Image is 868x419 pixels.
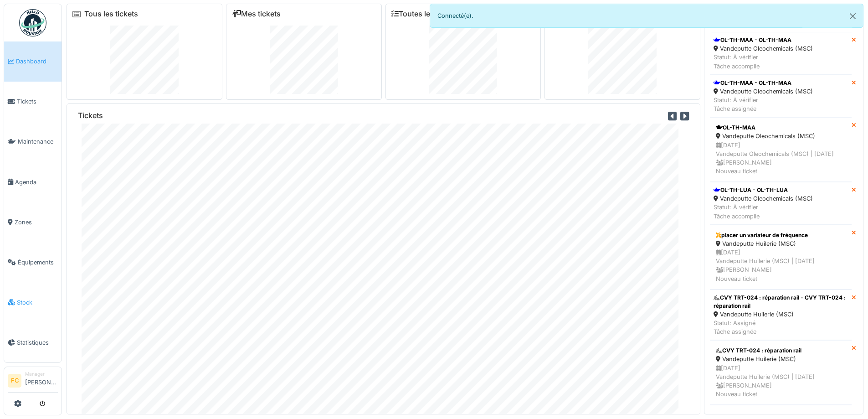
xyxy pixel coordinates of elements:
[716,355,846,363] div: Vandeputte Huilerie (MSC)
[18,137,58,146] span: Maintenance
[710,340,852,405] a: CVY TRT-024 : réparation rail Vandeputte Huilerie (MSC) [DATE]Vandeputte Huilerie (MSC) | [DATE] ...
[8,374,21,388] li: FC
[430,4,864,28] div: Connecté(e).
[25,371,58,378] div: Manager
[78,111,103,120] h6: Tickets
[16,57,58,66] span: Dashboard
[19,9,46,36] img: Badge_color-CXgf-gQk.svg
[8,371,58,393] a: FC Manager[PERSON_NAME]
[714,203,813,220] div: Statut: À vérifier Tâche accomplie
[714,36,813,44] div: OL-TH-MAA - OL-TH-MAA
[17,298,58,307] span: Stock
[716,132,846,140] div: Vandeputte Oleochemicals (MSC)
[714,79,813,87] div: OL-TH-MAA - OL-TH-MAA
[714,294,848,310] div: CVY TRT-024 : réparation rail - CVY TRT-024 : réparation rail
[716,248,846,283] div: [DATE] Vandeputte Huilerie (MSC) | [DATE] [PERSON_NAME] Nouveau ticket
[4,82,62,122] a: Tickets
[716,231,846,239] div: placer un variateur de fréquence
[714,310,848,319] div: Vandeputte Huilerie (MSC)
[4,122,62,162] a: Maintenance
[716,124,846,132] div: OL-TH-MAA
[4,322,62,362] a: Statistiques
[25,371,58,390] li: [PERSON_NAME]
[15,218,58,227] span: Zones
[710,225,852,290] a: placer un variateur de fréquence Vandeputte Huilerie (MSC) [DATE]Vandeputte Huilerie (MSC) | [DAT...
[714,53,813,70] div: Statut: À vérifier Tâche accomplie
[714,186,813,194] div: OL-TH-LUA - OL-TH-LUA
[842,4,863,28] button: Close
[391,10,459,18] a: Toutes les tâches
[4,162,62,202] a: Agenda
[710,117,852,182] a: OL-TH-MAA Vandeputte Oleochemicals (MSC) [DATE]Vandeputte Oleochemicals (MSC) | [DATE] [PERSON_NA...
[716,364,846,399] div: [DATE] Vandeputte Huilerie (MSC) | [DATE] [PERSON_NAME] Nouveau ticket
[716,239,846,248] div: Vandeputte Huilerie (MSC)
[84,10,138,18] a: Tous les tickets
[714,96,813,113] div: Statut: À vérifier Tâche assignée
[15,178,58,186] span: Agenda
[4,242,62,282] a: Équipements
[232,10,281,18] a: Mes tickets
[714,87,813,96] div: Vandeputte Oleochemicals (MSC)
[4,41,62,82] a: Dashboard
[710,290,852,341] a: CVY TRT-024 : réparation rail - CVY TRT-024 : réparation rail Vandeputte Huilerie (MSC) Statut: A...
[714,319,848,336] div: Statut: Assigné Tâche assignée
[710,75,852,118] a: OL-TH-MAA - OL-TH-MAA Vandeputte Oleochemicals (MSC) Statut: À vérifierTâche assignée
[714,44,813,53] div: Vandeputte Oleochemicals (MSC)
[4,202,62,242] a: Zones
[714,194,813,203] div: Vandeputte Oleochemicals (MSC)
[18,258,58,267] span: Équipements
[17,338,58,347] span: Statistiques
[710,182,852,225] a: OL-TH-LUA - OL-TH-LUA Vandeputte Oleochemicals (MSC) Statut: À vérifierTâche accomplie
[716,347,846,355] div: CVY TRT-024 : réparation rail
[716,141,846,176] div: [DATE] Vandeputte Oleochemicals (MSC) | [DATE] [PERSON_NAME] Nouveau ticket
[4,282,62,322] a: Stock
[710,32,852,75] a: OL-TH-MAA - OL-TH-MAA Vandeputte Oleochemicals (MSC) Statut: À vérifierTâche accomplie
[17,97,58,106] span: Tickets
